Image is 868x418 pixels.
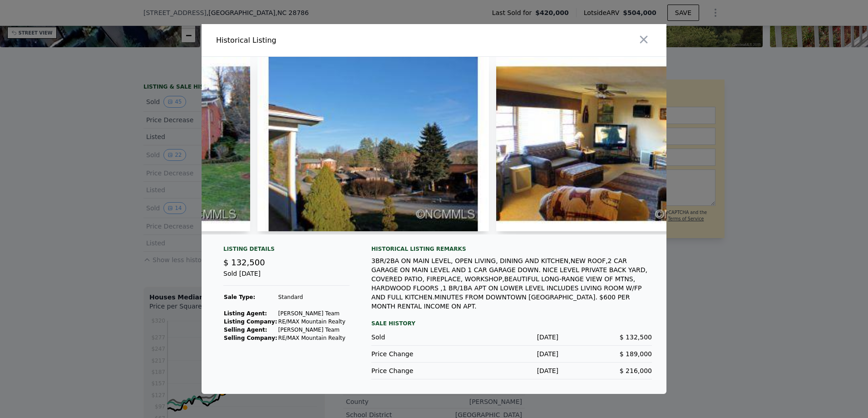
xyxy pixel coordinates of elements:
[257,57,489,231] img: Property Img
[620,333,652,341] span: $ 132,500
[465,349,558,358] div: [DATE]
[371,366,465,375] div: Price Change
[278,326,346,334] td: [PERSON_NAME] Team
[224,335,277,341] strong: Selling Company:
[223,245,350,256] div: Listing Details
[224,310,267,317] strong: Listing Agent:
[465,366,558,375] div: [DATE]
[224,294,255,300] strong: Sale Type:
[371,318,652,329] div: Sale History
[278,318,346,326] td: RE/MAX Mountain Realty
[223,269,350,286] div: Sold [DATE]
[278,334,346,342] td: RE/MAX Mountain Realty
[278,309,346,318] td: [PERSON_NAME] Team
[620,350,652,358] span: $ 189,000
[496,57,728,231] img: Property Img
[371,256,652,311] div: 3BR/2BA ON MAIN LEVEL, OPEN LIVING, DINING AND KITCHEN,NEW ROOF,2 CAR GARAGE ON MAIN LEVEL AND 1 ...
[620,367,652,374] span: $ 216,000
[216,35,430,46] div: Historical Listing
[224,318,277,325] strong: Listing Company:
[223,258,265,267] span: $ 132,500
[371,245,652,253] div: Historical Listing remarks
[278,293,346,301] td: Standard
[224,327,267,333] strong: Selling Agent:
[371,333,465,342] div: Sold
[371,349,465,358] div: Price Change
[465,333,558,342] div: [DATE]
